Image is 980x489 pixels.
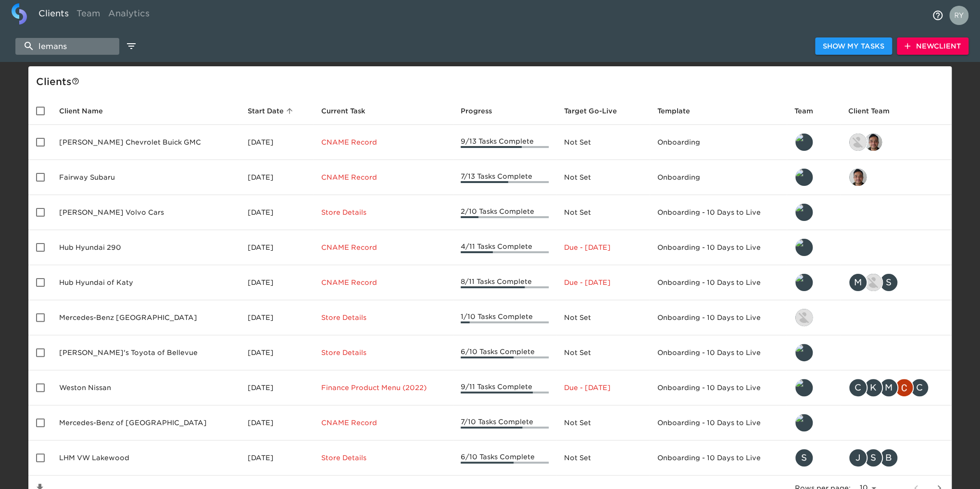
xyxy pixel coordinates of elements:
[51,335,239,370] td: [PERSON_NAME]'s Toyota of Bellevue
[239,195,314,230] td: [DATE]
[794,378,833,397] div: leland@roadster.com
[910,378,929,397] div: C
[321,243,445,252] p: CNAME Record
[321,313,445,322] p: Store Details
[848,448,867,467] div: J
[461,105,504,117] span: Progress
[239,370,314,405] td: [DATE]
[650,405,787,440] td: Onboarding - 10 Days to Live
[864,378,883,397] div: K
[794,308,833,327] div: kevin.lo@roadster.com
[650,335,787,370] td: Onboarding - 10 Days to Live
[556,405,650,440] td: Not Set
[321,137,445,147] p: CNAME Record
[239,265,314,300] td: [DATE]
[794,133,833,152] div: leland@roadster.com
[657,105,703,117] span: Template
[848,273,944,292] div: michael.beck@roadster.com, nikko.foster@roadster.com, smartinez@hubhouston.com
[794,413,833,432] div: leland@roadster.com
[556,440,650,476] td: Not Set
[849,134,867,151] img: nikko.foster@roadster.com
[239,125,314,160] td: [DATE]
[564,383,642,392] p: Due - [DATE]
[823,40,884,52] span: Show My Tasks
[556,300,650,335] td: Not Set
[848,378,944,397] div: cpereira@westonauto.com, kendra.zellner@roadster.com, matthew.waterman@roadster.com, christopher....
[795,379,813,396] img: leland@roadster.com
[556,335,650,370] td: Not Set
[239,230,314,265] td: [DATE]
[795,204,813,221] img: leland@roadster.com
[239,405,314,440] td: [DATE]
[564,105,629,117] span: Target Go-Live
[51,300,239,335] td: Mercedes-Benz [GEOGRAPHIC_DATA]
[564,243,642,252] p: Due - [DATE]
[321,208,445,217] p: Store Details
[239,335,314,370] td: [DATE]
[795,274,813,291] img: leland@roadster.com
[104,3,153,27] a: Analytics
[51,265,239,300] td: Hub Hyundai of Katy
[36,74,948,89] div: Client s
[123,38,139,54] button: edit
[564,105,617,117] span: Calculated based on the start date and the duration of all Tasks contained in this Hub.
[865,134,882,151] img: sai@simplemnt.com
[453,160,556,195] td: 7/13 Tasks Complete
[35,3,73,27] a: Clients
[926,4,949,27] button: notifications
[905,40,961,52] span: New Client
[848,133,944,152] div: nikko.foster@roadster.com, sai@simplemnt.com
[51,405,239,440] td: Mercedes-Benz of [GEOGRAPHIC_DATA]
[51,160,239,195] td: Fairway Subaru
[51,440,239,476] td: LHM VW Lakewood
[794,273,833,292] div: leland@roadster.com
[15,38,119,55] input: search
[794,343,833,362] div: leland@roadster.com
[795,309,813,326] img: kevin.lo@roadster.com
[51,230,239,265] td: Hub Hyundai 290
[864,448,883,467] div: S
[650,230,787,265] td: Onboarding - 10 Days to Live
[650,370,787,405] td: Onboarding - 10 Days to Live
[794,203,833,222] div: leland@roadster.com
[650,265,787,300] td: Onboarding - 10 Days to Live
[72,77,79,85] svg: This is a list of all of your clients and clients shared with you
[556,195,650,230] td: Not Set
[650,440,787,476] td: Onboarding - 10 Days to Live
[795,414,813,431] img: leland@roadster.com
[73,3,104,27] a: Team
[321,105,365,117] span: This is the next Task in this Hub that should be completed
[848,448,944,467] div: jason.villa@lhmauto.com, seraj.talebi@lhmauto.com, bradley.davis@lhmauto.com
[321,383,445,392] p: Finance Product Menu (2022)
[321,418,445,428] p: CNAME Record
[321,453,445,463] p: Store Details
[453,405,556,440] td: 7/10 Tasks Complete
[795,344,813,361] img: leland@roadster.com
[239,160,314,195] td: [DATE]
[879,273,898,292] div: S
[650,160,787,195] td: Onboarding
[848,105,902,117] span: Client Team
[51,125,239,160] td: [PERSON_NAME] Chevrolet Buick GMC
[815,37,892,55] button: Show My Tasks
[848,168,944,187] div: sai@simplemnt.com
[650,195,787,230] td: Onboarding - 10 Days to Live
[564,278,642,287] p: Due - [DATE]
[453,440,556,476] td: 6/10 Tasks Complete
[865,274,882,291] img: nikko.foster@roadster.com
[51,370,239,405] td: Weston Nissan
[795,134,813,151] img: leland@roadster.com
[453,300,556,335] td: 1/10 Tasks Complete
[794,238,833,257] div: leland@roadster.com
[650,300,787,335] td: Onboarding - 10 Days to Live
[556,125,650,160] td: Not Set
[949,6,968,25] img: Profile
[453,370,556,405] td: 9/11 Tasks Complete
[321,348,445,357] p: Store Details
[794,105,826,117] span: Team
[453,265,556,300] td: 8/11 Tasks Complete
[556,160,650,195] td: Not Set
[794,448,833,467] div: savannah@roadster.com
[12,3,27,24] img: logo
[59,105,115,117] span: Client Name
